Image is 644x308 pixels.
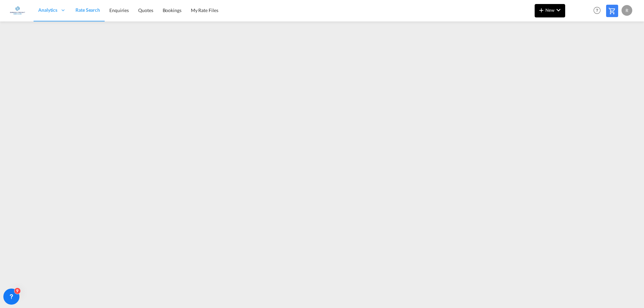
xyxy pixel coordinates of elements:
[138,7,153,13] span: Quotes
[535,4,565,17] button: icon-plus 400-fgNewicon-chevron-down
[591,5,603,16] span: Help
[537,7,562,13] span: New
[591,5,606,17] div: Help
[109,7,129,13] span: Enquiries
[191,7,218,13] span: My Rate Files
[622,5,632,16] div: R
[163,7,181,13] span: Bookings
[38,7,57,13] span: Analytics
[75,7,100,13] span: Rate Search
[554,6,562,14] md-icon: icon-chevron-down
[537,6,545,14] md-icon: icon-plus 400-fg
[10,3,25,18] img: e1326340b7c511ef854e8d6a806141ad.jpg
